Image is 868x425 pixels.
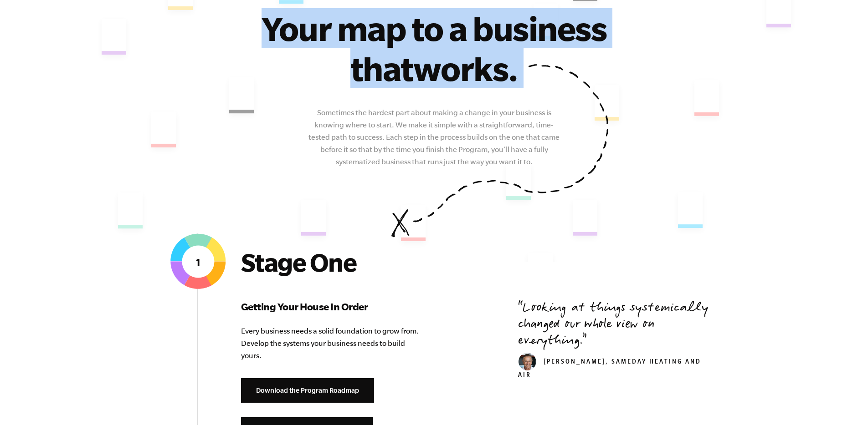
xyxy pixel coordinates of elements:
cite: [PERSON_NAME], SameDay Heating and Air [518,359,701,379]
a: Download the Program Roadmap [241,378,374,403]
h1: Your map to a business that [234,8,635,88]
span: works. [413,49,518,87]
p: Every business needs a solid foundation to grow from. Develop the systems your business needs to ... [241,325,423,362]
iframe: Chat Widget [822,381,868,425]
h2: Stage One [241,248,423,277]
p: Sometimes the hardest part about making a change in your business is knowing where to start. We m... [307,106,561,168]
img: don_weaver_head_small [518,353,536,371]
p: Looking at things systemically changed our whole view on everything. [518,301,711,350]
h3: Getting Your House In Order [241,299,423,314]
